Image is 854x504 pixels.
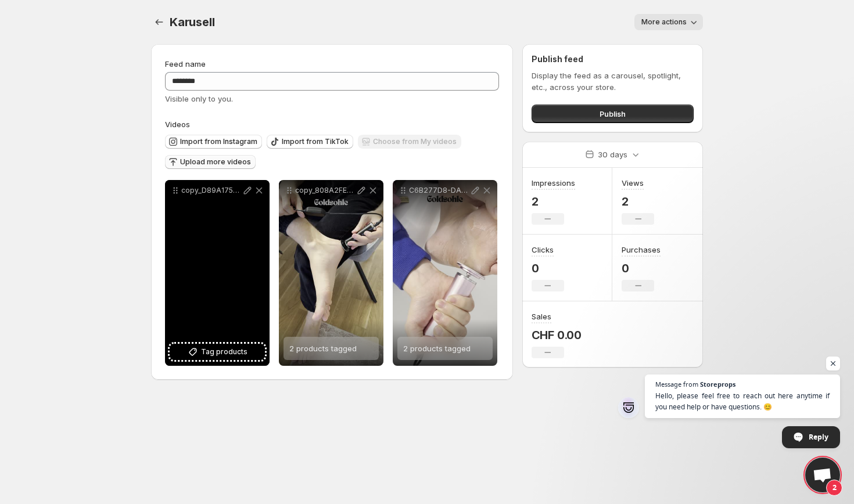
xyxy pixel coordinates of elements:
[598,149,627,160] p: 30 days
[805,458,840,492] div: Open chat
[267,135,353,149] button: Import from TikTok
[201,346,247,358] span: Tag products
[634,14,703,30] button: More actions
[170,344,265,360] button: Tag products
[295,186,356,195] p: copy_808A2FE3-7D9D-4E7B-9CAD-81D31C98C277
[532,328,582,342] p: CHF 0.00
[180,157,251,167] span: Upload more videos
[532,244,554,255] h3: Clicks
[622,244,661,255] h3: Purchases
[165,180,270,366] div: copy_D89A1759-245C-417D-9C94-E4DF9DB391DDTag products
[393,180,497,366] div: C6B277D8-DA81-447B-B21F-A8500B3E3F1B2 products tagged
[165,59,206,69] span: Feed name
[532,70,694,93] p: Display the feed as a carousel, spotlight, etc., across your store.
[165,155,256,169] button: Upload more videos
[151,14,167,30] button: Settings
[532,261,564,275] p: 0
[532,105,694,123] button: Publish
[532,195,575,208] p: 2
[282,137,349,146] span: Import from TikTok
[826,480,842,496] span: 2
[655,390,830,412] span: Hello, please feel free to reach out here anytime if you need help or have questions. 😊
[165,135,262,149] button: Import from Instagram
[180,137,257,146] span: Import from Instagram
[289,344,357,353] span: 2 products tagged
[165,94,233,103] span: Visible only to you.
[532,311,551,322] h3: Sales
[641,17,687,27] span: More actions
[622,195,654,208] p: 2
[655,381,698,387] span: Message from
[403,344,471,353] span: 2 products tagged
[600,108,626,120] span: Publish
[622,261,661,275] p: 0
[181,186,242,195] p: copy_D89A1759-245C-417D-9C94-E4DF9DB391DD
[622,177,644,189] h3: Views
[532,53,694,65] h2: Publish feed
[170,15,214,29] span: Karusell
[809,427,828,447] span: Reply
[279,180,383,366] div: copy_808A2FE3-7D9D-4E7B-9CAD-81D31C98C2772 products tagged
[532,177,575,189] h3: Impressions
[409,186,469,195] p: C6B277D8-DA81-447B-B21F-A8500B3E3F1B
[700,381,735,387] span: Storeprops
[165,120,190,129] span: Videos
